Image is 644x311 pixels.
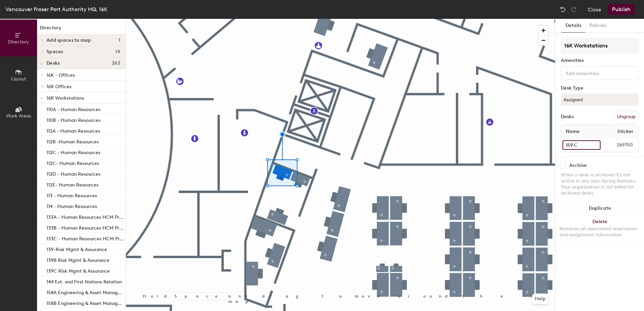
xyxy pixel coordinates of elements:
[561,94,639,106] button: Assigned
[119,38,120,43] span: 1
[46,299,124,306] p: 158B Engineering & Asset Management
[37,24,126,35] h1: Directory
[561,114,574,119] div: Desks
[46,137,99,145] p: 112B -Human Resources
[6,113,31,119] span: Work Areas
[8,39,29,45] span: Directory
[46,61,60,66] span: Desks
[601,141,637,149] span: 269750
[46,105,100,112] p: 110A - Human Resources
[46,255,109,263] p: 139B Risk Mgmt & Assurance
[46,126,100,134] p: 112A - Human Resources
[588,4,601,15] button: Close
[585,19,610,33] button: Policies
[46,180,98,188] p: 112E- Human Resources
[561,172,639,196] div: When a desk is archived it's not active in any user-facing features. Your organization is not bil...
[561,19,585,33] button: Details
[46,95,84,101] span: 16K Workstations
[115,49,120,55] span: 14
[559,226,640,238] div: Removes all associated reservation and assignment information
[569,163,587,168] div: Archive
[5,5,107,13] div: Vancouver Fraser Port Authority HQ, 16K
[46,38,91,43] span: Add spaces to map
[46,266,110,274] p: 139C Risk Mgmt & Assurance
[562,126,583,138] span: Name
[46,72,75,78] span: 16K - Offices
[46,202,97,209] p: 114 - Human Resources
[570,6,577,13] img: Redo
[564,69,625,77] input: Add amenities
[46,288,124,296] p: 158A Engineering & Asset Management
[555,215,644,245] button: DeleteRemoves all associated reservation and assignment information
[561,58,639,63] div: Amenities
[614,126,637,138] span: Sticker
[46,159,99,166] p: 112C- Human Resources
[46,191,97,199] p: 113 - Human Resources
[46,277,122,285] p: 144 Ext. and First Nations Relation
[46,234,124,242] p: 133C - Human Resources HCM Project Team
[46,245,107,252] p: 139-Risk Mgmt & Assurance
[608,4,635,15] button: Publish
[46,115,100,123] p: 110B - Human Resources
[46,212,124,220] p: 133A - Human Resources HCM Project Team
[46,148,100,155] p: 112C - Human Resources
[11,76,26,82] span: Layout
[46,169,100,177] p: 112D - Human Resources
[561,85,639,91] div: Desk Type
[614,111,639,123] button: Ungroup
[532,293,548,304] button: Help
[46,49,63,55] span: Spaces
[46,84,71,90] span: 16K Offices
[112,61,120,66] span: 263
[559,6,566,13] img: Undo
[46,223,124,231] p: 133B - Human Resources HCM Project Team
[555,202,644,215] button: Duplicate
[562,140,601,150] input: Unnamed desk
